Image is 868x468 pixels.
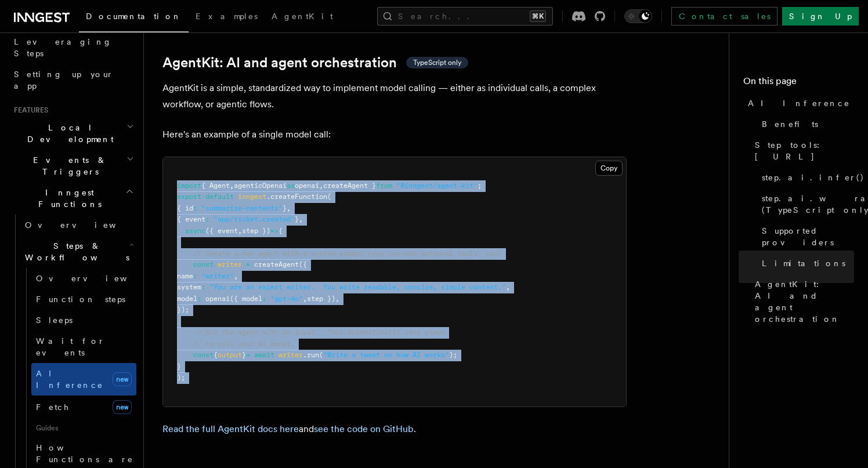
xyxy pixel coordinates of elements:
span: AI Inference [36,369,103,390]
span: as [287,182,295,190]
a: see the code on GitHub [314,423,414,434]
a: Sign Up [782,7,859,26]
span: createAgent [254,260,299,269]
span: Limitations [762,257,845,269]
span: from [376,182,392,190]
p: AgentKit is a simple, standardized way to implement model calling — either as individual calls, a... [162,80,627,113]
span: name [177,272,193,280]
span: Fetch [36,402,70,412]
span: "gpt-4o" [270,295,303,303]
span: system [177,283,201,291]
span: { event [177,215,205,223]
a: Documentation [79,3,189,32]
span: } [242,351,246,359]
span: } [295,215,299,223]
a: Overview [20,215,136,235]
button: Copy [595,161,623,176]
span: ( [327,193,331,201]
span: ( [319,351,323,359]
span: , [506,283,510,291]
span: step }) [307,295,335,303]
span: model [177,295,197,303]
span: Function steps [36,295,125,304]
span: export [177,193,201,201]
span: // Run the agent with an input. This automatically uses steps [193,328,445,336]
a: AI Inferencenew [31,363,136,396]
a: Benefits [757,114,854,135]
span: "@inngest/agent-kit" [396,182,478,190]
span: , [319,182,323,190]
span: AgentKit: AI and agent orchestration [755,278,854,325]
span: step.ai.infer() [762,172,865,183]
span: Guides [31,419,136,437]
span: output [218,351,242,359]
a: Step tools: [URL] [750,135,854,167]
span: , [303,295,307,303]
span: } [283,204,287,212]
button: Steps & Workflows [20,235,136,268]
span: TypeScript only [413,58,461,67]
span: step }) [242,227,270,235]
span: , [234,272,238,280]
a: Function steps [31,289,136,310]
a: step.ai.wrap() (TypeScript only) [757,188,854,220]
span: Documentation [86,12,182,21]
span: .createFunction [266,193,327,201]
a: Fetchnew [31,396,136,419]
span: openai [205,295,230,303]
span: "summarize-contents" [201,204,283,212]
span: Overview [36,274,155,283]
span: createAgent } [323,182,376,190]
h4: On this page [743,74,854,93]
span: agenticOpenai [234,182,287,190]
span: Supported providers [762,225,854,248]
button: Toggle dark mode [624,9,652,23]
span: , [238,227,242,235]
a: AgentKit: AI and agent orchestration [750,274,854,329]
span: inngest [238,193,266,201]
span: : [197,295,201,303]
span: async [185,227,205,235]
span: // Create a new agent with a system prompt (you can add optional tools, too) [193,249,502,257]
span: ; [478,182,482,190]
span: const [193,351,214,359]
span: new [113,372,132,386]
span: const [193,260,214,269]
span: , [299,215,303,223]
a: Leveraging Steps [9,31,136,64]
a: Wait for events [31,331,136,363]
span: "Write a tweet on how AI works" [323,351,449,359]
span: ({ [299,260,307,269]
button: Events & Triggers [9,150,136,182]
a: Sleeps [31,310,136,331]
span: Wait for events [36,336,105,357]
button: Search...⌘K [377,7,553,26]
button: Inngest Functions [9,182,136,215]
span: , [287,204,291,212]
span: Steps & Workflows [20,240,129,263]
span: = [246,351,250,359]
span: Overview [25,220,144,230]
span: await [254,351,274,359]
a: Supported providers [757,220,854,253]
span: openai [295,182,319,190]
a: step.ai.infer() [757,167,854,188]
span: { id [177,204,193,212]
span: writer [279,351,303,359]
a: Setting up your app [9,64,136,96]
a: Limitations [757,253,854,274]
kbd: ⌘K [530,10,546,22]
span: }); [177,306,189,314]
span: "writer" [201,272,234,280]
span: Examples [196,12,258,21]
span: Sleeps [36,315,73,325]
span: = [246,260,250,269]
span: , [335,295,339,303]
span: { [279,227,283,235]
p: Here's an example of a single model call: [162,126,627,143]
a: AgentKit [265,3,340,31]
span: .run [303,351,319,359]
span: ({ event [205,227,238,235]
a: AI Inference [743,93,854,114]
p: and . [162,421,627,437]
